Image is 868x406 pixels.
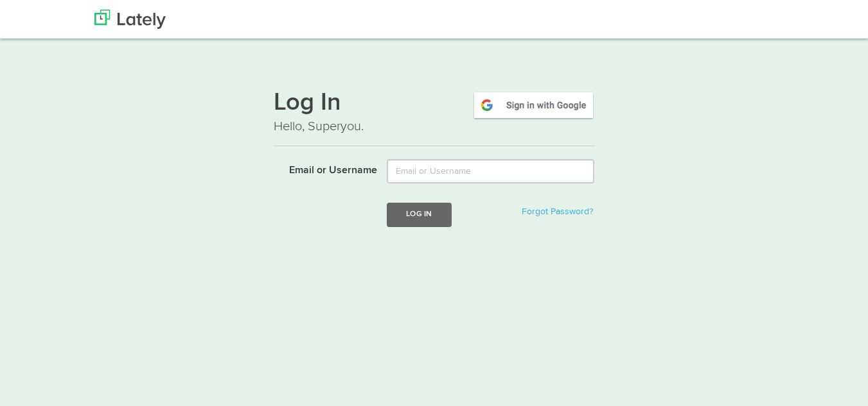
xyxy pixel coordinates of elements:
[472,90,595,120] img: google-signin.png
[522,207,593,216] a: Forgot Password?
[274,117,595,136] p: Hello, Superyou.
[387,203,451,226] button: Log In
[94,10,166,29] img: Lately
[387,159,594,183] input: Email or Username
[274,90,595,117] h1: Log In
[264,159,378,178] label: Email or Username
